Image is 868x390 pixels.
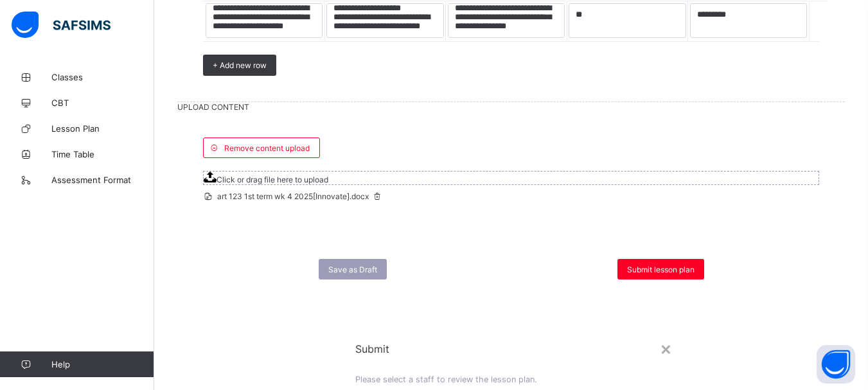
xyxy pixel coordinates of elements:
[224,143,310,153] span: Remove content upload
[177,102,845,112] span: UPLOAD CONTENT
[51,359,154,369] span: Help
[217,175,328,184] span: Click or drag file here to upload
[12,12,111,39] img: safsims
[51,123,154,134] span: Lesson Plan
[355,375,537,384] span: Please select a staff to review the lesson plan.
[203,191,383,201] span: art 123 1st term wk 4 2025[Innovate].docx
[51,175,154,185] span: Assessment Format
[203,171,819,185] span: Click or drag file here to upload
[51,149,154,159] span: Time Table
[213,60,267,70] span: + Add new row
[627,265,695,274] span: Submit lesson plan
[328,265,377,274] span: Save as Draft
[51,72,154,82] span: Classes
[355,342,666,355] span: Submit
[817,345,855,384] button: Open asap
[51,98,154,108] span: CBT
[660,337,672,359] div: ×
